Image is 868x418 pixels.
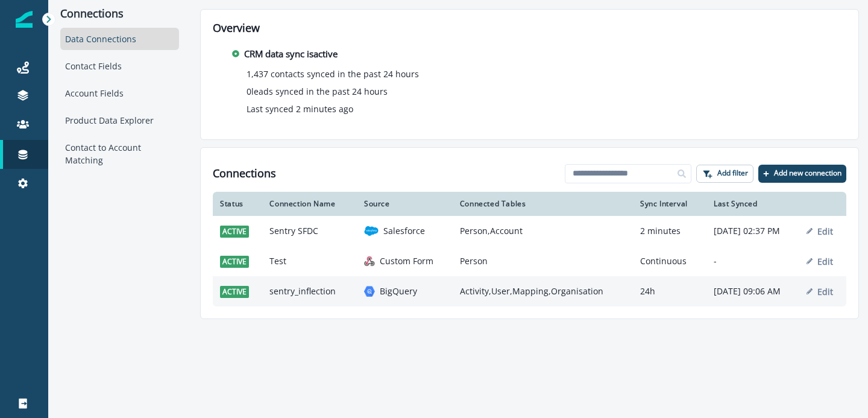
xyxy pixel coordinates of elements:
span: active [220,226,249,238]
p: Add filter [717,169,748,177]
p: BigQuery [380,285,417,297]
td: Continuous [633,246,706,276]
p: CRM data sync is active [244,47,338,61]
div: Account Fields [60,82,179,104]
div: Last Synced [714,199,792,209]
h1: Connections [213,167,276,180]
div: Contact to Account Matching [60,136,179,171]
td: Person [453,246,633,276]
div: Data Connections [60,28,179,50]
p: 0 leads synced in the past 24 hours [247,85,388,98]
p: Last synced 2 minutes ago [247,103,353,115]
p: Custom Form [380,255,433,267]
div: Status [220,199,255,209]
p: 1,437 contacts synced in the past 24 hours [247,68,419,80]
p: Edit [817,226,833,237]
div: Connected Tables [460,199,626,209]
a: activesentry_inflectionbigqueryBigQueryActivity,User,Mapping,Organisation24h[DATE] 09:06 AMEdit [213,276,846,306]
button: Add new connection [758,165,846,183]
p: Edit [817,256,833,267]
td: 24h [633,276,706,306]
button: Edit [807,256,833,267]
td: Person,Account [453,216,633,246]
img: bigquery [364,286,375,297]
p: Add new connection [774,169,841,177]
h2: Overview [213,22,846,35]
p: Connections [60,7,179,21]
td: Activity,User,Mapping,Organisation [453,276,633,306]
img: Inflection [16,11,33,28]
td: 2 minutes [633,216,706,246]
div: Source [364,199,445,209]
p: [DATE] 09:06 AM [714,285,792,297]
td: sentry_inflection [262,276,357,306]
a: activeSentry SFDCsalesforceSalesforcePerson,Account2 minutes[DATE] 02:37 PMEdit [213,216,846,246]
p: - [714,255,792,267]
div: Connection Name [269,199,350,209]
img: custom form [364,256,375,267]
a: activeTestcustom formCustom FormPersonContinuous-Edit [213,246,846,276]
p: Salesforce [383,225,425,237]
td: Sentry SFDC [262,216,357,246]
span: active [220,286,249,298]
div: Product Data Explorer [60,109,179,131]
div: Sync Interval [640,199,699,209]
button: Edit [807,226,833,237]
div: Contact Fields [60,55,179,77]
p: Edit [817,286,833,297]
img: salesforce [364,224,379,238]
td: Test [262,246,357,276]
button: Add filter [696,165,753,183]
p: [DATE] 02:37 PM [714,225,792,237]
span: active [220,256,249,268]
button: Edit [807,286,833,297]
